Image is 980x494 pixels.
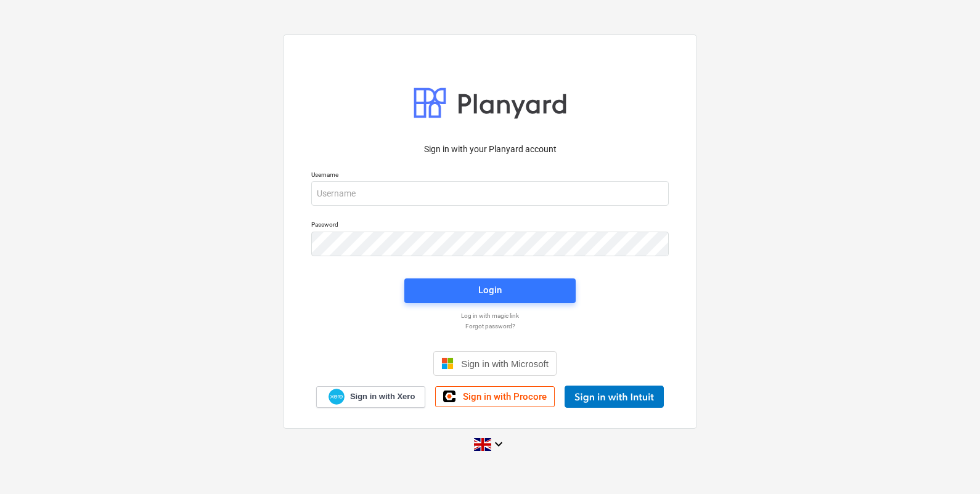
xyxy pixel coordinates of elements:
[305,312,675,320] a: Log in with magic link
[329,389,345,405] img: Xero logo
[435,386,555,407] a: Sign in with Procore
[463,391,547,402] span: Sign in with Procore
[461,358,549,369] span: Sign in with Microsoft
[311,221,669,231] p: Password
[311,181,669,206] input: Username
[311,171,669,181] p: Username
[311,143,669,156] p: Sign in with your Planyard account
[491,437,506,451] i: keyboard_arrow_down
[316,386,426,408] a: Sign in with Xero
[350,391,415,402] span: Sign in with Xero
[404,278,576,303] button: Login
[441,357,454,370] img: Microsoft logo
[305,322,675,330] a: Forgot password?
[478,282,502,298] div: Login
